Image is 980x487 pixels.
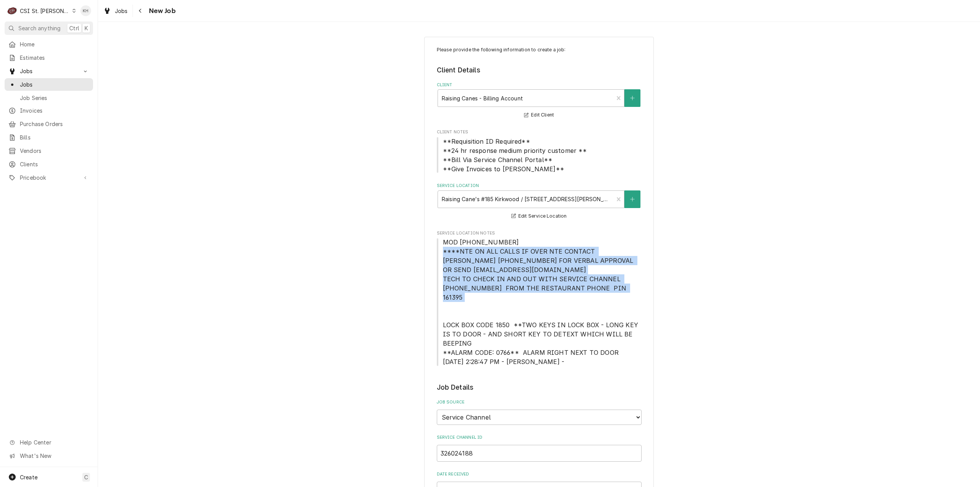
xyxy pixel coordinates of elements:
[20,80,89,89] span: Jobs
[437,137,642,174] span: Client Notes
[437,435,642,462] div: Service Channel ID
[437,183,642,189] label: Service Location
[437,46,642,53] p: Please provide the following information to create a job:
[115,7,128,15] span: Jobs
[147,6,176,16] span: New Job
[5,449,93,462] a: Go to What's New
[20,474,38,480] span: Create
[5,104,93,117] a: Invoices
[18,24,60,32] span: Search anything
[5,171,93,184] a: Go to Pricebook
[443,238,640,366] span: MOD [PHONE_NUMBER] ****NTE ON ALL CALLS IF OVER NTE CONTACT [PERSON_NAME] [PHONE_NUMBER] FOR VERB...
[5,78,93,91] a: Jobs
[437,471,642,477] label: Date Received
[20,40,89,48] span: Home
[84,473,88,481] span: C
[437,65,642,75] legend: Client Details
[80,5,91,16] div: KH
[630,95,635,101] svg: Create New Client
[20,54,89,62] span: Estimates
[20,133,89,141] span: Bills
[69,24,79,32] span: Ctrl
[80,5,91,16] div: Kelsey Hetlage's Avatar
[20,94,89,102] span: Job Series
[437,238,642,366] span: Service Location Notes
[20,7,70,15] div: CSI St. [PERSON_NAME]
[523,110,555,120] button: Edit Client
[437,230,642,366] div: Service Location Notes
[437,183,642,221] div: Service Location
[5,118,93,130] a: Purchase Orders
[5,144,93,157] a: Vendors
[5,38,93,51] a: Home
[85,24,88,32] span: K
[624,190,640,208] button: Create New Location
[5,131,93,144] a: Bills
[624,89,640,107] button: Create New Client
[5,158,93,171] a: Clients
[20,174,78,182] span: Pricebook
[20,107,89,115] span: Invoices
[20,67,78,75] span: Jobs
[437,129,642,173] div: Client Notes
[437,399,642,405] label: Job Source
[5,436,93,449] a: Go to Help Center
[437,435,642,441] label: Service Channel ID
[437,129,642,135] span: Client Notes
[5,65,93,77] a: Go to Jobs
[510,212,568,221] button: Edit Service Location
[20,438,88,446] span: Help Center
[7,5,18,16] div: CSI St. Louis's Avatar
[5,51,93,64] a: Estimates
[437,82,642,120] div: Client
[100,5,131,17] a: Jobs
[7,5,18,16] div: C
[20,160,89,168] span: Clients
[437,399,642,425] div: Job Source
[437,382,642,392] legend: Job Details
[443,138,587,173] span: **Requisition ID Required** **24 hr response medium priority customer ** **Bill Via Service Chann...
[20,452,88,460] span: What's New
[5,92,93,104] a: Job Series
[437,230,642,236] span: Service Location Notes
[630,197,635,202] svg: Create New Location
[20,147,89,155] span: Vendors
[134,5,147,17] button: Navigate back
[5,21,93,35] button: Search anythingCtrlK
[20,120,89,128] span: Purchase Orders
[437,82,642,88] label: Client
